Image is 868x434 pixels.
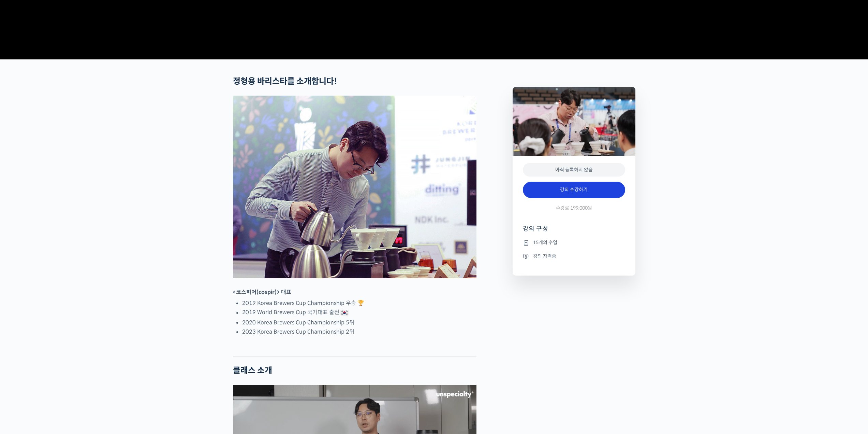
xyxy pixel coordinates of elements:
[523,252,625,260] li: 강의 자격증
[523,239,625,247] li: 15개의 수업
[523,225,625,238] h4: 강의 구성
[2,216,45,234] a: 홈
[242,318,476,327] li: 2020 Korea Brewers Cup Championship 5위
[233,96,476,279] img: 정형용 바리스타 대회 브루잉 사진
[62,227,71,233] span: 대화
[242,327,476,336] li: 2023 Korea Brewers Cup Championship 2위
[45,216,88,234] a: 대화
[523,182,625,198] a: 강의 수강하기
[105,227,114,232] span: 설정
[233,76,337,86] strong: 정형용 바리스타를 소개합니다!
[233,289,291,296] strong: <코스피어(cospir)> 대표
[242,298,476,308] li: 2019 Korea Brewers Cup Championship 우승 🏆
[523,163,625,177] div: 아직 등록하지 않음
[242,308,476,318] li: 2019 World Brewers Cup 국가대표 출전
[340,309,349,317] img: 🇰🇷
[21,227,26,232] span: 홈
[556,205,592,211] span: 수강료 199,000원
[233,366,476,376] h2: 클래스 소개
[88,216,131,234] a: 설정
